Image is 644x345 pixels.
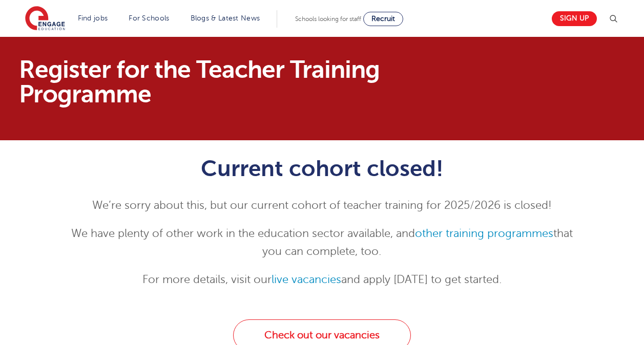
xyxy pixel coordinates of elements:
[272,273,341,286] a: live vacancies
[363,12,403,26] a: Recruit
[129,14,169,22] a: For Schools
[552,11,597,26] a: Sign up
[71,225,573,261] p: We have plenty of other work in the education sector available, and that you can complete, too.
[25,6,65,32] img: Engage Education
[19,57,418,106] h1: Register for the Teacher Training Programme
[415,227,553,240] a: other training programmes
[78,14,108,22] a: Find jobs
[371,15,395,23] span: Recruit
[71,156,573,181] h1: Current cohort closed!
[295,15,361,23] span: Schools looking for staff
[71,271,573,289] p: For more details, visit our and apply [DATE] to get started.
[71,197,573,214] p: We’re sorry about this, but our current cohort of teacher training for 2025/2026 is closed!
[191,14,260,22] a: Blogs & Latest News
